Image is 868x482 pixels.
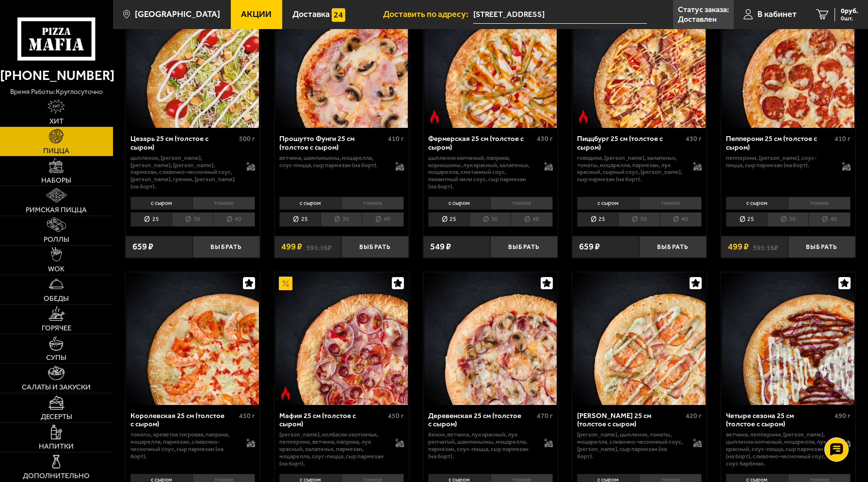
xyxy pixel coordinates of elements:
p: ветчина, шампиньоны, моцарелла, соус-пицца, сыр пармезан (на борт). [279,155,386,169]
li: 40 [511,212,552,227]
img: Акционный [279,277,292,290]
div: Прошутто Фунги 25 см (толстое с сыром) [279,135,386,152]
div: Королевская 25 см (толстое с сыром) [130,412,237,429]
li: тонкое [341,197,404,210]
span: 0 шт. [841,16,858,21]
img: Чикен Ранч 25 см (толстое с сыром) [573,272,706,404]
p: ветчина, пепперони, [PERSON_NAME], цыпленок копченый, моцарелла, лук красный, соус-пицца, сыр пар... [726,431,833,467]
li: с сыром [726,197,788,210]
div: Фермерская 25 см (толстое с сыром) [428,135,534,152]
li: 40 [808,212,850,227]
p: цыпленок, [PERSON_NAME], [PERSON_NAME], [PERSON_NAME], пармезан, сливочно-чесночный соус, [PERSON... [130,155,237,191]
li: 25 [577,212,618,227]
input: Ваш адрес доставки [473,6,647,24]
li: 30 [618,212,659,227]
span: Доставка [292,10,330,19]
li: 25 [428,212,469,227]
li: тонкое [490,197,553,210]
p: [PERSON_NAME], цыпленок, томаты, моцарелла, сливочно-чесночный соус, [PERSON_NAME], сыр пармезан ... [577,431,684,460]
div: Мафия 25 см (толстое с сыром) [279,412,386,429]
span: Роллы [44,236,69,243]
span: 470 г [537,412,553,420]
span: Дополнительно [23,472,90,480]
button: Выбрать [639,236,707,258]
li: 40 [659,212,701,227]
button: Выбрать [490,236,558,258]
img: Мафия 25 см (толстое с сыром) [275,272,408,404]
span: 410 г [388,135,404,143]
span: Римская пицца [26,206,87,214]
s: 591.16 ₽ [753,242,778,251]
img: Четыре сезона 25 см (толстое с сыром) [722,272,854,404]
p: говядина, [PERSON_NAME], халапеньо, томаты, моцарелла, пармезан, лук красный, сырный соус, [PERSO... [577,155,684,184]
s: 591.16 ₽ [306,242,332,251]
img: 15daf4d41897b9f0e9f617042186c801.svg [332,8,345,22]
span: В кабинет [757,10,797,19]
p: Доставлен [678,16,717,23]
img: Деревенская 25 см (толстое с сыром) [424,272,557,404]
span: 659 ₽ [132,242,153,251]
li: с сыром [279,197,341,210]
span: 659 ₽ [579,242,600,251]
span: 0 руб. [841,8,858,15]
li: 25 [726,212,767,227]
li: 30 [321,212,362,227]
button: Выбрать [788,236,855,258]
span: 420 г [686,412,702,420]
span: [GEOGRAPHIC_DATA] [135,10,220,19]
a: Королевская 25 см (толстое с сыром) [126,272,260,404]
li: тонкое [639,197,702,210]
span: Акции [241,10,272,19]
span: Хит [49,118,64,125]
li: тонкое [193,197,255,210]
img: Острое блюдо [577,110,590,124]
li: с сыром [130,197,193,210]
p: цыпленок копченый, паприка, корнишоны, лук красный, халапеньо, моцарелла, сметанный соус, пикантн... [428,155,535,191]
li: 30 [172,212,213,227]
button: Выбрать [193,236,260,258]
span: Супы [46,354,66,361]
span: WOK [48,265,64,273]
span: проспект Крузенштерна, 4 [473,6,647,24]
a: Деревенская 25 см (толстое с сыром) [423,272,558,404]
div: Четыре сезона 25 см (толстое с сыром) [726,412,832,429]
span: 499 ₽ [281,242,302,251]
span: 410 г [835,135,851,143]
p: пепперони, [PERSON_NAME], соус-пицца, сыр пармезан (на борт). [726,155,833,169]
p: Статус заказа: [678,6,729,14]
span: 499 ₽ [728,242,749,251]
span: 430 г [537,135,553,143]
li: с сыром [577,197,639,210]
li: 25 [279,212,321,227]
a: Чикен Ранч 25 см (толстое с сыром) [572,272,707,404]
div: Цезарь 25 см (толстое с сыром) [130,135,237,152]
li: 30 [469,212,511,227]
span: Пицца [43,147,69,155]
p: бекон, ветчина, лук красный, лук репчатый, шампиньоны, моцарелла, пармезан, соус-пицца, сыр парме... [428,431,535,460]
img: Острое блюдо [428,110,441,124]
span: 500 г [239,135,255,143]
span: Наборы [41,177,71,184]
div: Пиццбург 25 см (толстое с сыром) [577,135,683,152]
span: Горячее [42,325,71,332]
p: томаты, креветка тигровая, паприка, моцарелла, пармезан, сливочно-чесночный соус, сыр пармезан (н... [130,431,237,460]
span: Салаты и закуски [22,384,91,391]
p: [PERSON_NAME], колбаски охотничьи, пепперони, ветчина, паприка, лук красный, халапеньо, пармезан,... [279,431,386,467]
li: 30 [767,212,808,227]
div: Деревенская 25 см (толстое с сыром) [428,412,534,429]
li: с сыром [428,197,490,210]
span: 490 г [835,412,851,420]
span: 450 г [388,412,404,420]
span: 450 г [239,412,255,420]
li: 40 [213,212,255,227]
a: Четыре сезона 25 см (толстое с сыром) [721,272,855,404]
div: [PERSON_NAME] 25 см (толстое с сыром) [577,412,683,429]
div: Пепперони 25 см (толстое с сыром) [726,135,832,152]
button: Выбрать [341,236,409,258]
span: Десерты [41,413,72,420]
span: 430 г [686,135,702,143]
li: 25 [130,212,172,227]
img: Королевская 25 см (толстое с сыром) [127,272,259,404]
span: Обеды [44,295,69,302]
img: Острое блюдо [279,387,292,400]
